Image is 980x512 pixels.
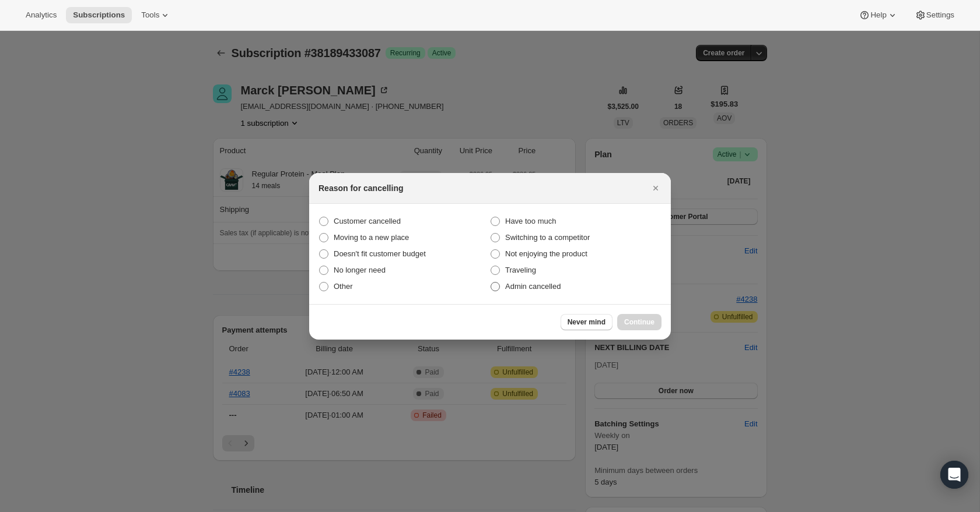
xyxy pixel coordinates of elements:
div: Open Intercom Messenger [940,461,968,489]
button: Settings [908,7,961,23]
button: Never mind [561,314,612,330]
h2: Reason for cancelling [318,182,403,194]
span: Traveling [505,266,536,274]
span: Have too much [505,217,556,225]
button: Tools [134,7,178,23]
span: Moving to a new place [334,233,409,242]
span: No longer need [334,266,386,274]
span: Subscriptions [73,10,125,20]
button: Analytics [19,7,64,23]
span: Never mind [568,317,605,327]
span: Help [870,10,886,20]
span: Other [334,282,353,291]
span: Customer cancelled [334,217,401,225]
span: Doesn't fit customer budget [334,249,426,258]
span: Settings [926,10,954,20]
span: Admin cancelled [505,282,561,291]
button: Close [647,180,664,196]
span: Switching to a competitor [505,233,590,242]
span: Not enjoying the product [505,249,587,258]
span: Tools [141,10,159,20]
span: Analytics [26,10,57,20]
button: Help [852,7,905,23]
button: Subscriptions [66,7,132,23]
